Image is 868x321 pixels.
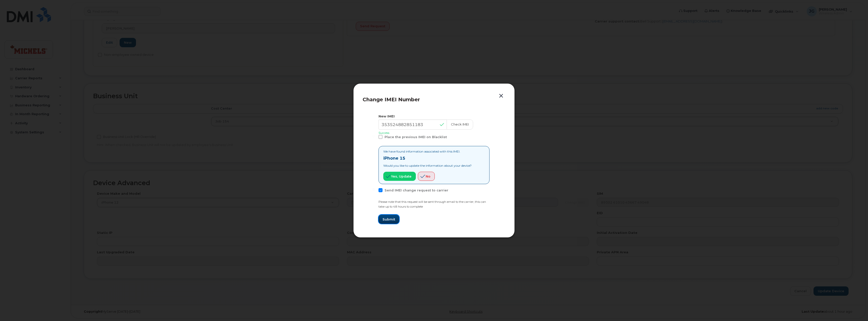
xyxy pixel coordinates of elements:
[385,188,448,192] span: Send IMEI change request to carrier
[383,172,416,181] button: Yes, update
[383,156,405,161] strong: iPhone 15
[378,215,399,224] button: Submit
[378,131,490,135] p: Success
[372,135,375,137] input: Place the previous IMEI on Blacklist
[426,174,430,179] span: No
[383,163,472,168] p: Would you like to update the information about your device?
[418,172,435,181] button: No
[385,135,447,139] span: Place the previous IMEI on Blacklist
[447,119,473,130] button: Check IMEI
[363,96,420,103] span: Change IMEI Number
[372,188,375,191] input: Send IMEI change request to carrier
[383,217,395,222] span: Submit
[378,114,490,119] div: New IMEI
[378,200,486,208] small: Please note that this request will be sent through email to the carrier, this can take up to 48 h...
[391,174,412,179] span: Yes, update
[383,149,472,154] p: We have found information associated with this IMEI.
